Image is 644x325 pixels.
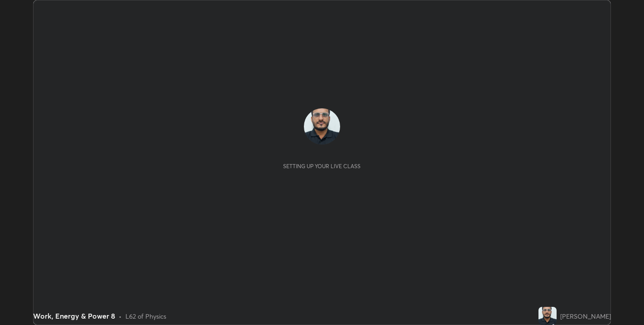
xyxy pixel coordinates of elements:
[119,311,122,321] div: •
[560,311,611,321] div: [PERSON_NAME]
[304,108,340,145] img: ae44d311f89a4d129b28677b09dffed2.jpg
[283,163,360,170] div: Setting up your live class
[538,307,557,325] img: ae44d311f89a4d129b28677b09dffed2.jpg
[33,310,115,321] div: Work, Energy & Power 8
[125,311,166,321] div: L62 of Physics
